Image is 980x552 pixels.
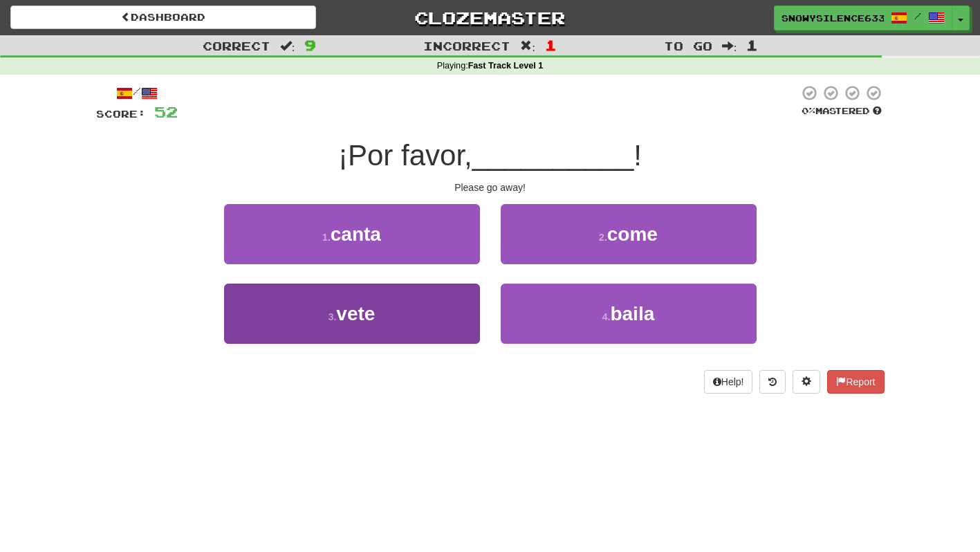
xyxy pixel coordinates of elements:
span: canta [331,223,381,245]
span: __________ [472,139,634,172]
span: : [520,40,535,52]
div: Please go away! [96,181,885,194]
button: 3.vete [224,284,480,344]
span: : [280,40,295,52]
strong: Fast Track Level 1 [468,61,544,71]
span: come [607,223,658,245]
span: ¡Por favor, [338,139,472,172]
span: To go [664,39,712,53]
a: SnowySilence6338 / [774,6,952,30]
span: 0 % [802,105,815,116]
a: Dashboard [10,6,316,29]
span: Score: [96,108,146,120]
span: 52 [154,103,178,120]
a: Clozemaster [337,6,642,30]
span: vete [336,303,375,324]
div: / [96,84,178,102]
div: Mastered [799,105,885,118]
span: Incorrect [423,39,510,53]
small: 3 . [329,311,337,322]
small: 2 . [599,232,607,243]
span: baila [610,303,654,324]
span: 9 [304,37,316,53]
span: / [914,11,921,21]
span: : [722,40,737,52]
button: 2.come [501,204,757,264]
span: 1 [746,37,758,53]
span: SnowySilence6338 [782,12,884,24]
button: Round history (alt+y) [759,370,786,394]
small: 4 . [602,311,611,322]
span: 1 [545,37,557,53]
button: 1.canta [224,204,480,264]
button: Report [827,370,884,394]
span: ! [634,139,642,172]
button: Help! [704,370,753,394]
span: Correct [203,39,270,53]
small: 1 . [322,232,331,243]
button: 4.baila [501,284,757,344]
